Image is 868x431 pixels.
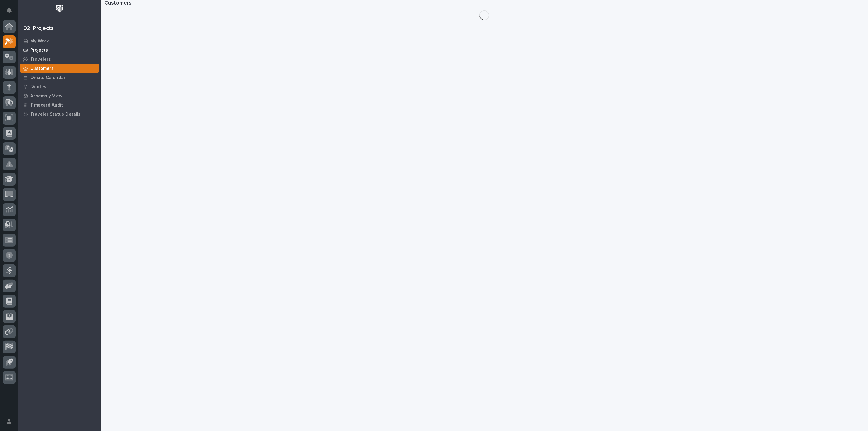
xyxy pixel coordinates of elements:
[18,82,101,91] a: Quotes
[18,36,101,45] a: My Work
[30,103,63,108] p: Timecard Audit
[18,73,101,82] a: Onsite Calendar
[18,91,101,100] a: Assembly View
[54,3,65,14] img: Workspace Logo
[30,93,62,99] p: Assembly View
[30,66,54,71] p: Customers
[30,84,46,90] p: Quotes
[18,100,101,110] a: Timecard Audit
[8,7,16,17] div: Notifications
[30,112,81,117] p: Traveler Status Details
[30,57,51,62] p: Travelers
[18,64,101,73] a: Customers
[30,38,49,44] p: My Work
[18,45,101,55] a: Projects
[3,4,16,16] button: Notifications
[30,48,48,53] p: Projects
[30,75,66,81] p: Onsite Calendar
[23,25,54,32] div: 02. Projects
[18,110,101,119] a: Traveler Status Details
[18,55,101,64] a: Travelers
